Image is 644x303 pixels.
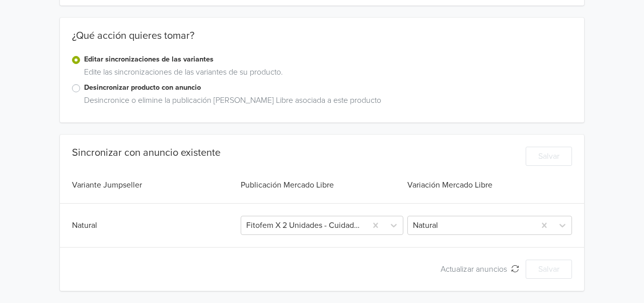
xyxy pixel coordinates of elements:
[441,264,511,274] span: Actualizar anuncios
[72,179,239,191] div: Variante Jumpseller
[80,94,572,110] div: Desincronice o elimine la publicación [PERSON_NAME] Libre asociada a este producto
[84,82,572,93] label: Desincronizar producto con anuncio
[60,30,584,54] div: ¿Qué acción quieres tomar?
[405,179,572,191] div: Variación Mercado Libre
[84,54,572,65] label: Editar sincronizaciones de las variantes
[72,147,221,159] div: Sincronizar con anuncio existente
[72,219,239,231] div: Natural
[239,179,405,191] div: Publicación Mercado Libre
[526,260,572,279] button: Salvar
[434,260,526,279] button: Actualizar anuncios
[526,147,572,166] button: Salvar
[80,66,572,82] div: Edite las sincronizaciones de las variantes de su producto.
